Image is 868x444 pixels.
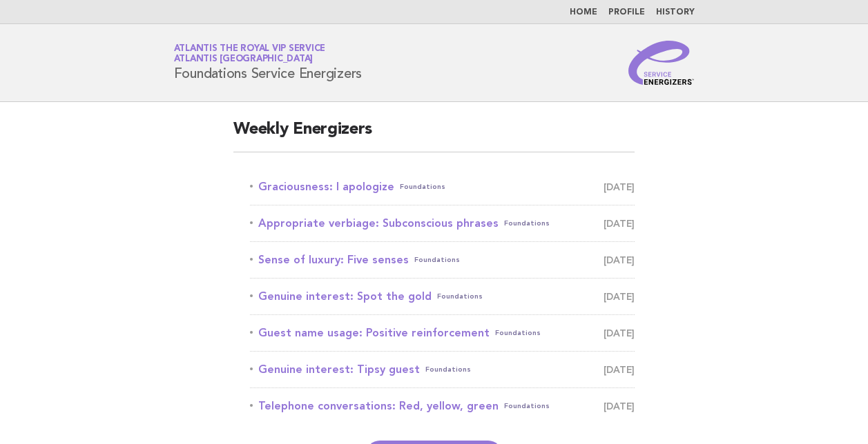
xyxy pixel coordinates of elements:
[604,177,635,196] span: [DATE]
[250,177,635,196] a: Graciousness: I apologizeFoundations [DATE]
[400,177,445,196] span: Foundations
[608,8,645,17] a: Profile
[495,323,541,343] span: Foundations
[174,44,326,63] a: Atlantis the Royal VIP ServiceAtlantis [GEOGRAPHIC_DATA]
[604,214,635,233] span: [DATE]
[414,250,460,270] span: Foundations
[250,287,635,306] a: Genuine interest: Spot the goldFoundations [DATE]
[656,8,695,17] a: History
[425,360,471,379] span: Foundations
[504,396,550,416] span: Foundations
[604,396,635,416] span: [DATE]
[250,214,635,233] a: Appropriate verbiage: Subconscious phrasesFoundations [DATE]
[504,214,550,233] span: Foundations
[250,396,635,416] a: Telephone conversations: Red, yellow, greenFoundations [DATE]
[250,323,635,343] a: Guest name usage: Positive reinforcementFoundations [DATE]
[174,55,314,64] span: Atlantis [GEOGRAPHIC_DATA]
[604,250,635,270] span: [DATE]
[604,360,635,379] span: [DATE]
[174,45,363,81] h1: Foundations Service Energizers
[250,360,635,379] a: Genuine interest: Tipsy guestFoundations [DATE]
[604,323,635,343] span: [DATE]
[437,287,483,306] span: Foundations
[628,41,695,85] img: Service Energizers
[570,8,597,17] a: Home
[250,250,635,270] a: Sense of luxury: Five sensesFoundations [DATE]
[604,287,635,306] span: [DATE]
[233,119,635,152] h2: Weekly Energizers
